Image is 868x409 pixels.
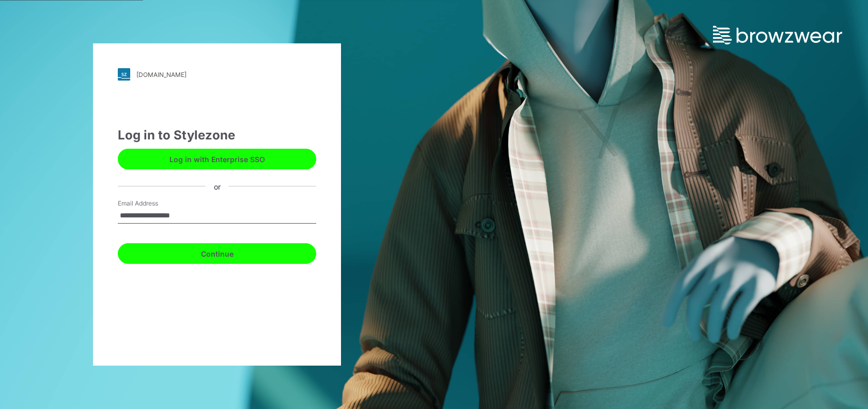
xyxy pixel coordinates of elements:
button: Continue [118,243,316,264]
div: [DOMAIN_NAME] [136,71,187,78]
img: stylezone-logo.562084cfcfab977791bfbf7441f1a819.svg [118,68,130,81]
label: Email Address [118,199,190,208]
a: [DOMAIN_NAME] [118,68,316,81]
img: browzwear-logo.e42bd6dac1945053ebaf764b6aa21510.svg [713,26,842,44]
div: Log in to Stylezone [118,126,316,145]
div: or [206,181,229,192]
button: Log in with Enterprise SSO [118,149,316,169]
